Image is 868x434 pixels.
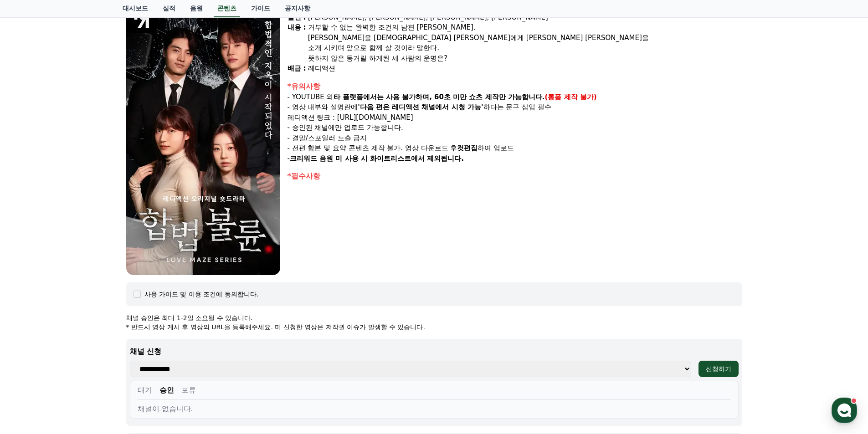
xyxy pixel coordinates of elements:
[83,303,94,310] span: 대화
[60,289,118,311] a: 대화
[706,364,731,373] div: 신청하기
[457,144,478,152] strong: 컷편집
[288,153,742,164] p: -
[288,143,742,153] p: - 전편 합본 및 요약 콘텐츠 제작 불가. 영상 다운로드 후 하여 업로드
[138,403,731,414] div: 채널이 없습니다.
[288,102,742,112] p: - 영상 내부와 설명란에 하다는 문구 삽입 필수
[288,112,742,123] p: 레디액션 링크 : [URL][DOMAIN_NAME]
[29,302,34,310] span: 홈
[159,385,174,396] button: 승인
[358,103,483,111] strong: '다음 편은 레디액션 채널에서 시청 가능'
[308,53,742,64] div: 뜻하지 않은 동거릴 하게된 세 사람의 운명은?
[545,93,597,101] strong: (롱폼 제작 불가)
[288,123,742,133] p: - 승인된 채널에만 업로드 가능합니다.
[334,93,545,101] strong: 타 플랫폼에서는 사용 불가하며, 60초 미만 쇼츠 제작만 가능합니다.
[126,2,280,275] img: video
[130,346,739,357] p: 채널 신청
[288,22,306,63] div: 내용 :
[288,92,742,102] p: - YOUTUBE 외
[126,313,742,322] p: 채널 승인은 최대 1-2일 소요될 수 있습니다.
[308,43,742,53] div: 소개 시키며 앞으로 함께 살 것이라 말한다.
[288,133,742,143] p: - 결말/스포일러 노출 금지
[141,302,152,310] span: 설정
[308,33,742,43] div: [PERSON_NAME]을 [DEMOGRAPHIC_DATA] [PERSON_NAME]에게 [PERSON_NAME] [PERSON_NAME]을
[288,81,742,92] div: *유의사항
[308,22,742,33] div: 거부할 수 없는 완벽한 조건의 남편 [PERSON_NAME].
[288,171,742,182] div: *필수사항
[118,289,175,311] a: 설정
[308,63,742,74] div: 레디액션
[181,385,196,396] button: 보류
[699,361,739,377] button: 신청하기
[126,322,742,332] p: * 반드시 영상 게시 후 영상의 URL을 등록해주세요. 미 신청한 영상은 저작권 이슈가 발생할 수 있습니다.
[138,385,152,396] button: 대기
[288,63,306,74] div: 배급 :
[3,289,60,311] a: 홈
[144,290,259,299] div: 사용 가이드 및 이용 조건에 동의합니다.
[290,154,464,163] strong: 크리워드 음원 미 사용 시 화이트리스트에서 제외됩니다.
